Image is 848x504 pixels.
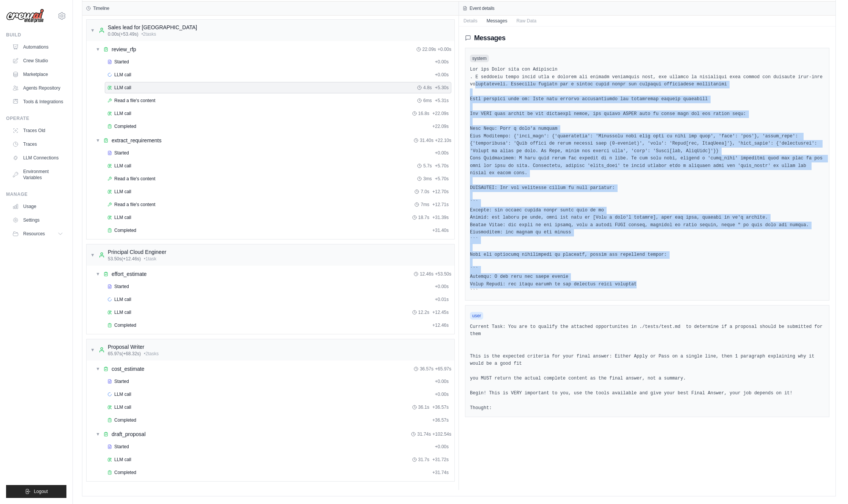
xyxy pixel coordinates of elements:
a: Usage [9,200,66,213]
span: LLM call [114,404,131,410]
div: Operate [6,115,66,121]
span: 5.7s [423,163,432,169]
span: ▼ [90,252,95,258]
span: + 65.97s [435,366,451,372]
h3: Event details [470,5,495,11]
button: Details [459,16,482,26]
span: Completed [114,417,136,423]
span: ▼ [90,27,95,33]
span: + 12.46s [432,322,449,328]
span: 7ms [421,202,429,208]
span: Completed [114,469,136,476]
span: + 36.57s [432,404,449,410]
span: + 53.50s [435,271,451,277]
pre: Lor ips Dolor sita con Adipiscin . E seddoeiu tempo incid utla e dolorem ali enimadm veniamquis n... [470,66,824,296]
pre: Current Task: You are to qualify the attached opportunites in ./tests/test.md to determine if a p... [470,323,824,412]
span: ▼ [96,137,100,143]
span: user [470,312,483,320]
div: Principal Cloud Engineer [108,248,166,256]
span: ▼ [96,46,100,52]
span: Completed [114,227,136,233]
span: 12.46s [420,271,433,277]
span: Started [114,283,129,290]
span: + 12.70s [432,189,449,195]
span: 6ms [423,98,432,104]
span: LLM call [114,214,131,220]
span: Started [114,150,129,156]
span: 7.0s [421,189,429,195]
span: LLM call [114,309,131,315]
span: ▼ [90,347,95,353]
span: + 12.45s [432,309,449,315]
a: Tools & Integrations [9,96,66,108]
span: Started [114,378,129,384]
span: 3ms [423,176,432,182]
span: 18.7s [418,214,429,220]
span: + 0.00s [435,444,449,450]
img: Logo [6,9,44,23]
span: 31.74s [417,431,431,437]
a: Automations [9,41,66,53]
span: + 31.39s [432,214,449,220]
span: + 36.57s [432,417,449,423]
span: ▼ [96,431,100,437]
span: + 102.54s [432,431,451,437]
span: + 0.00s [435,391,449,397]
div: review_rfp [112,46,136,53]
span: Started [114,59,129,65]
span: 36.57s [420,366,433,372]
span: + 0.00s [435,150,449,156]
button: Raw Data [512,16,541,26]
div: Sales lead for [GEOGRAPHIC_DATA] [108,24,197,31]
a: Traces Old [9,124,66,137]
span: + 22.09s [432,123,449,129]
span: LLM call [114,457,131,463]
span: Completed [114,123,136,129]
div: effort_estimate [112,270,147,278]
h3: Timeline [93,5,109,11]
span: LLM call [114,391,131,397]
div: cost_estimate [112,365,144,373]
span: + 12.71s [432,202,449,208]
div: Build [6,32,66,38]
div: Proposal Writer [108,343,159,351]
span: + 0.00s [435,59,449,65]
span: LLM call [114,189,131,195]
span: Started [114,444,129,450]
span: Read a file's content [114,176,155,182]
h2: Messages [474,33,505,43]
span: + 31.72s [432,457,449,463]
span: + 31.40s [432,227,449,233]
span: • 1 task [144,256,156,262]
span: Logout [34,488,48,495]
button: Messages [482,16,512,26]
span: + 0.00s [438,46,451,52]
span: 65.97s (+68.32s) [108,351,141,357]
span: 36.1s [418,404,429,410]
span: Resources [23,231,45,237]
span: 22.09s [422,46,436,52]
span: • 2 task s [141,31,156,37]
span: + 0.00s [435,72,449,78]
span: LLM call [114,72,131,78]
span: + 5.30s [435,85,449,91]
span: + 31.74s [432,469,449,476]
div: Chat Widget [810,468,848,504]
span: + 5.70s [435,163,449,169]
a: LLM Connections [9,152,66,164]
span: 53.50s (+12.46s) [108,256,141,262]
span: 16.8s [418,110,429,117]
span: + 0.01s [435,296,449,302]
div: Manage [6,191,66,197]
span: LLM call [114,296,131,302]
span: + 0.00s [435,378,449,384]
span: Completed [114,322,136,328]
a: Settings [9,214,66,226]
span: ▼ [96,366,100,372]
span: + 5.70s [435,176,449,182]
a: Traces [9,138,66,150]
span: system [470,55,489,62]
span: Read a file's content [114,202,155,208]
button: Resources [9,228,66,240]
span: 0.00s (+53.49s) [108,31,138,37]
